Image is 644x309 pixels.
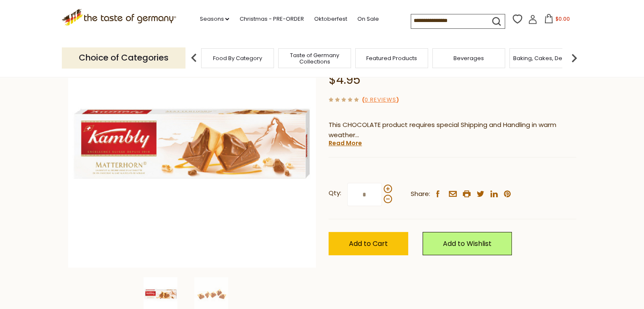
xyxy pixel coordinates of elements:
[329,120,576,141] p: This CHOCOLATE product requires special Shipping and Handling in warm weather
[329,72,360,88] span: $4.95
[62,47,185,68] p: Choice of Categories
[423,232,512,255] a: Add to Wishlist
[566,50,583,66] img: next arrow
[555,15,569,22] span: $0.00
[453,55,484,61] a: Beverages
[349,239,388,248] span: Add to Cart
[366,55,417,61] a: Featured Products
[357,14,379,24] a: On Sale
[199,14,229,24] a: Seasons
[68,20,316,268] img: Kambly Matterhorn Cookie Box
[281,52,348,65] a: Taste of Germany Collections
[362,96,399,104] span: ( )
[213,55,262,61] a: Food By Category
[329,232,408,255] button: Add to Cart
[347,183,382,206] input: Qty:
[513,55,579,61] a: Baking, Cakes, Desserts
[365,96,396,105] a: 0 Reviews
[239,14,304,24] a: Christmas - PRE-ORDER
[539,14,575,27] button: $0.00
[185,50,202,66] img: previous arrow
[411,189,430,199] span: Share:
[314,14,347,24] a: Oktoberfest
[329,188,341,199] strong: Qty:
[329,139,362,147] a: Read More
